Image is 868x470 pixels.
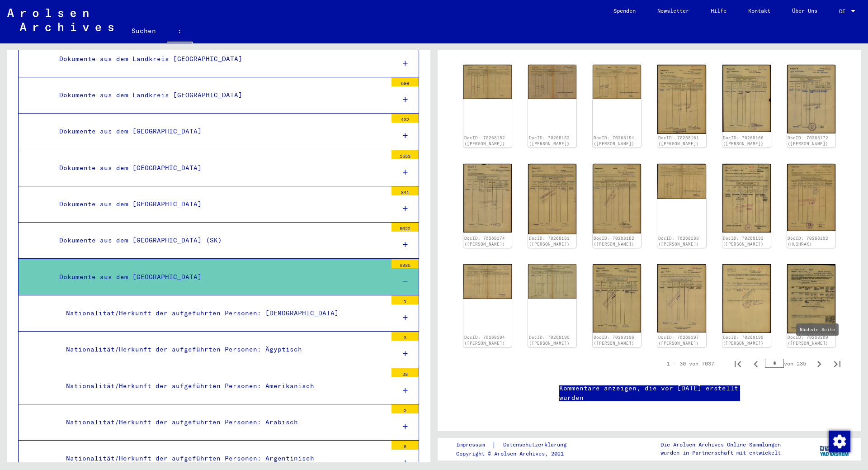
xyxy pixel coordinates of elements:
font: 1 – 30 von 7037 [667,360,714,367]
a: DocID: 70268182 ([PERSON_NAME]) [594,236,634,247]
img: Zustimmung ändern [829,431,850,452]
font: 599 [401,81,409,86]
font: 2678 [400,44,410,50]
font: Die Arolsen Archives Online-Sammlungen [660,441,781,448]
font: 1553 [400,153,410,159]
font: 38 [402,371,408,377]
a: DocID: 70268152 ([PERSON_NAME]) [464,135,505,147]
font: Über Uns [792,7,817,14]
a: DocID: 70268194 ([PERSON_NAME]) [464,335,505,346]
a: DocID: 70268199 ([PERSON_NAME]) [723,335,764,346]
font: 3 [404,335,406,341]
img: 001.jpg [528,264,576,299]
font: Dokumente aus dem Landkreis [GEOGRAPHIC_DATA] [59,91,242,99]
font: Nationalität/Herkunft der aufgeführten Personen: Ägyptisch [66,345,302,353]
font: Dokumente aus dem Landkreis [GEOGRAPHIC_DATA] [59,55,242,63]
img: 001.jpg [593,164,641,233]
a: DocID: 70268188 ([PERSON_NAME]) [658,236,699,247]
font: | [492,441,496,449]
font: Nationalität/Herkunft der aufgeführten Personen: Amerikanisch [66,382,314,390]
a: DocID: 70268196 ([PERSON_NAME]) [594,335,634,346]
font: wurden in Partnerschaft mit entwickelt [660,449,781,456]
img: Arolsen_neg.svg [7,9,113,31]
img: 001.jpg [463,164,512,233]
font: Hilfe [711,7,726,14]
img: 001.jpg [463,65,512,100]
img: 001.jpg [787,65,835,133]
a: DocID: 70268197 ([PERSON_NAME]) [658,335,699,346]
a: DocID: 70268181 ([PERSON_NAME]) [529,236,570,247]
a: DocID: 70268172 ([PERSON_NAME]) [788,135,828,147]
a: DocID: 70268174 ([PERSON_NAME]) [464,236,505,247]
font: Newsletter [657,7,689,14]
a: : [167,20,193,43]
img: 001.jpg [787,164,835,231]
img: 001.jpg [787,264,835,333]
font: Kommentare anzeigen, die vor [DATE] erstellt wurden [559,384,738,402]
a: Suchen [121,20,167,42]
img: 001.jpg [593,264,641,332]
font: DE [839,8,845,14]
img: 001.jpg [463,264,512,299]
a: DocID: 70268161 ([PERSON_NAME]) [658,135,699,147]
font: : [178,27,182,35]
font: 1 [404,299,406,304]
a: Datenschutzerklärung [496,440,577,450]
button: Letzte Seite [828,355,846,373]
img: yv_logo.png [818,437,852,460]
img: 001.jpg [593,65,641,100]
font: Datenschutzerklärung [503,441,566,448]
font: Kontakt [748,7,770,14]
img: 001.jpg [722,65,771,133]
font: 5022 [400,226,410,232]
font: 841 [401,190,409,195]
font: 8 [404,444,406,450]
img: 001.jpg [722,264,771,333]
button: Nächste Seite [810,355,828,373]
img: 001.jpg [722,164,771,233]
button: Vorherige Seite [747,355,765,373]
img: 001.jpg [657,264,706,332]
div: Zustimmung ändern [828,430,850,452]
button: Erste Seite [729,355,747,373]
font: Spenden [613,7,636,14]
font: von 235 [784,360,806,367]
img: 001.jpg [657,164,706,199]
font: Nationalität/Herkunft der aufgeführten Personen: [DEMOGRAPHIC_DATA] [66,309,339,317]
font: 2 [404,408,406,413]
font: DocID: 70268195 ([PERSON_NAME]) [529,335,570,346]
font: Dokumente aus dem [GEOGRAPHIC_DATA] (SK) [59,236,222,244]
img: 001.jpg [528,65,576,100]
img: 001.jpg [528,164,576,234]
font: Nationalität/Herkunft der aufgeführten Personen: Arabisch [66,418,298,426]
img: 001.jpg [657,65,706,134]
a: DocID: 70268192 (HUCHRAK) [788,236,828,247]
a: DocID: 70268153 ([PERSON_NAME]) [529,135,570,147]
a: DocID: 70268200 ([PERSON_NAME]) [788,335,828,346]
font: 432 [401,117,409,123]
a: DocID: 70268154 ([PERSON_NAME]) [594,135,634,147]
font: Impressum [456,441,485,448]
font: Dokumente aus dem [GEOGRAPHIC_DATA] [59,127,202,135]
font: Dokumente aus dem [GEOGRAPHIC_DATA] [59,273,202,281]
a: DocID: 70268166 ([PERSON_NAME]) [723,135,764,147]
a: DocID: 70268191 ([PERSON_NAME]) [723,236,764,247]
font: 6985 [400,262,410,268]
font: Suchen [132,27,156,35]
font: Dokumente aus dem [GEOGRAPHIC_DATA] [59,164,202,172]
font: Dokumente aus dem [GEOGRAPHIC_DATA] [59,200,202,208]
